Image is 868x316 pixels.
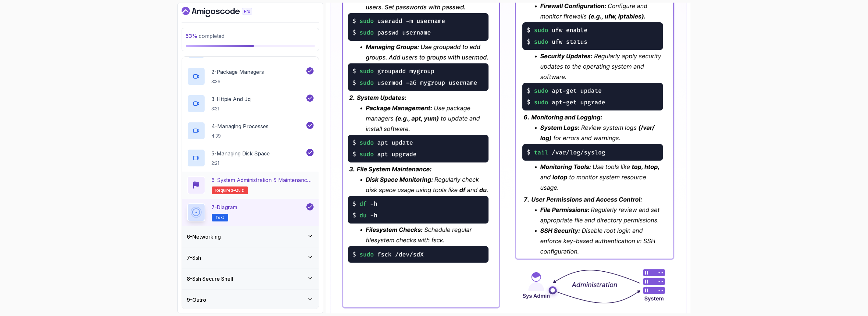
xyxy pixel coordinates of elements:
[187,254,201,262] h3: 7 - Ssh
[187,296,207,304] h3: 9 - Outro
[187,275,233,283] h3: 8 - Ssh Secure Shell
[187,203,314,221] button: 7-DiagramText
[216,188,235,193] span: Required-
[187,176,314,194] button: 6-System Administration & Maintenance QuizRequired-quiz
[187,233,221,241] h3: 6 - Networking
[212,122,269,130] p: 4 - Managing Processes
[212,133,269,139] p: 4:39
[186,33,198,39] span: 53 %
[182,7,267,17] a: Dashboard
[212,68,264,76] p: 2 - Package Managers
[186,33,225,39] span: completed
[187,95,314,113] button: 3-Httpie And Jq3:31
[212,150,270,157] p: 5 - Managing Disk Space
[187,149,314,167] button: 5-Managing Disk Space2:21
[182,289,319,310] button: 9-Outro
[216,215,224,220] span: Text
[182,226,319,247] button: 6-Networking
[212,106,251,112] p: 3:31
[187,122,314,140] button: 4-Managing Processes4:39
[212,176,314,184] p: 6 - System Administration & Maintenance Quiz
[182,268,319,289] button: 8-Ssh Secure Shell
[212,95,251,103] p: 3 - Httpie And Jq
[212,203,238,211] p: 7 - Diagram
[212,160,270,166] p: 2:21
[212,78,264,85] p: 3:36
[182,247,319,268] button: 7-Ssh
[187,67,314,85] button: 2-Package Managers3:36
[235,188,244,193] span: quiz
